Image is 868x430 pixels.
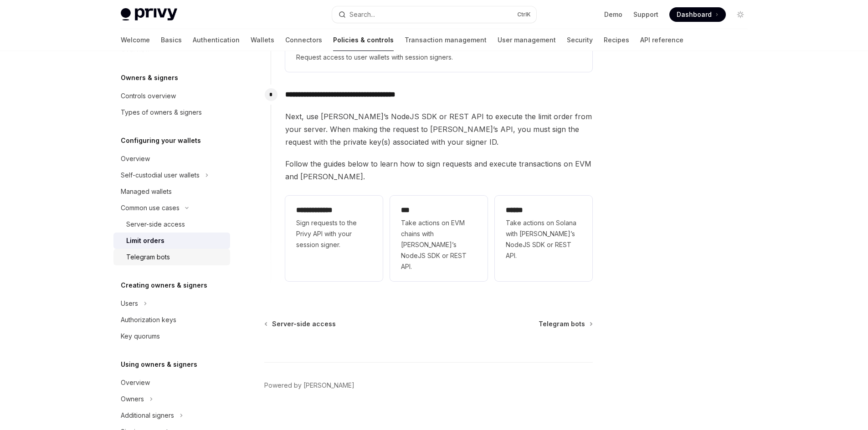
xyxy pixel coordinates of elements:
a: Controls overview [113,88,230,104]
h5: Configuring your wallets [121,135,201,146]
div: Owners [121,394,144,405]
a: Types of owners & signers [113,104,230,121]
span: Ctrl K [517,11,531,18]
div: Types of owners & signers [121,107,202,118]
span: Next, use [PERSON_NAME]’s NodeJS SDK or REST API to execute the limit order from your server. Whe... [285,110,592,148]
a: Telegram bots [539,319,592,329]
a: Transaction management [405,29,487,51]
span: Request access to user wallets with session signers. [296,52,581,63]
span: Server-side access [272,319,336,329]
span: Telegram bots [539,319,585,329]
a: Managed wallets [113,183,230,200]
div: Users [121,298,138,309]
div: Self-custodial user wallets [121,170,200,181]
div: Additional signers [121,410,174,421]
div: Server-side access [126,219,185,230]
a: Connectors [285,29,322,51]
button: Search...CtrlK [332,6,536,23]
div: Key quorums [121,331,160,342]
a: Key quorums [113,328,230,344]
h5: Owners & signers [121,72,178,83]
a: **** *Take actions on Solana with [PERSON_NAME]’s NodeJS SDK or REST API. [495,196,592,281]
a: Authorization keys [113,312,230,328]
div: Telegram bots [126,252,170,263]
a: Policies & controls [333,29,394,51]
a: Recipes [604,29,629,51]
a: Welcome [121,29,150,51]
h5: Using owners & signers [121,359,197,370]
span: Take actions on EVM chains with [PERSON_NAME]’s NodeJS SDK or REST API. [401,218,477,272]
div: Overview [121,153,150,164]
div: Authorization keys [121,314,176,325]
a: Dashboard [669,7,726,22]
span: Take actions on Solana with [PERSON_NAME]’s NodeJS SDK or REST API. [506,218,581,261]
a: API reference [640,29,683,51]
div: Managed wallets [121,186,172,197]
a: Powered by [PERSON_NAME] [264,381,354,390]
a: Overview [113,374,230,391]
a: Server-side access [113,216,230,233]
a: User management [498,29,556,51]
div: Search... [349,9,375,20]
a: **** **** ***Sign requests to the Privy API with your session signer. [285,196,383,281]
a: Basics [161,29,182,51]
span: Follow the guides below to learn how to sign requests and execute transactions on EVM and [PERSON... [285,157,592,183]
span: Dashboard [677,10,712,19]
a: Overview [113,151,230,167]
a: Server-side access [265,319,336,329]
a: Security [567,29,593,51]
div: Controls overview [121,91,176,101]
a: ***Take actions on EVM chains with [PERSON_NAME]’s NodeJS SDK or REST API. [390,196,488,281]
a: Support [633,10,658,19]
a: Authentication [193,29,240,51]
a: Wallets [251,29,274,51]
div: Limit orders [126,235,164,246]
div: Common use cases [121,202,180,213]
a: Limit orders [113,233,230,249]
button: Toggle dark mode [733,7,748,22]
div: Overview [121,377,150,388]
h5: Creating owners & signers [121,280,207,291]
span: Sign requests to the Privy API with your session signer. [296,218,372,250]
a: Demo [604,10,622,19]
img: light logo [121,8,177,21]
a: Telegram bots [113,249,230,265]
